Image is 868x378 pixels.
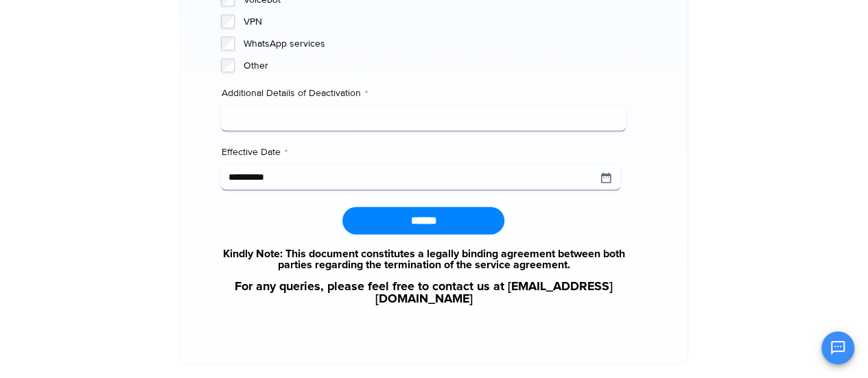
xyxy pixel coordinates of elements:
[221,281,626,305] a: For any queries, please feel free to contact us at [EMAIL_ADDRESS][DOMAIN_NAME]
[243,37,626,51] label: WhatsApp services
[243,15,626,29] label: VPN
[221,145,626,159] label: Effective Date
[221,86,626,100] label: Additional Details of Deactivation
[221,248,626,270] a: Kindly Note: This document constitutes a legally binding agreement between both parties regarding...
[243,59,626,73] label: Other
[821,331,854,364] button: Open chat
